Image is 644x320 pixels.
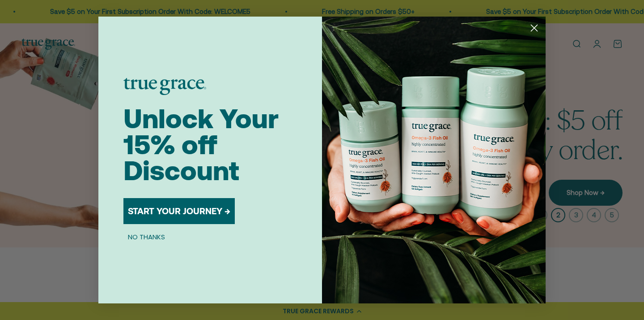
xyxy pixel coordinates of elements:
[123,231,169,242] button: NO THANKS
[123,78,206,95] img: logo placeholder
[123,198,235,224] button: START YOUR JOURNEY →
[123,103,279,186] span: Unlock Your 15% off Discount
[322,17,546,303] img: 098727d5-50f8-4f9b-9554-844bb8da1403.jpeg
[526,20,542,36] button: Close dialog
